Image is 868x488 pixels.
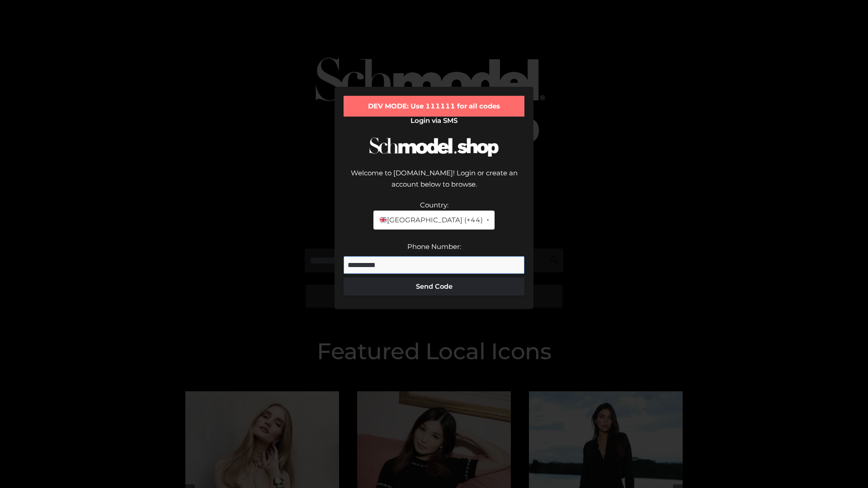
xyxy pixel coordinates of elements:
[366,129,502,165] img: Schmodel Logo
[420,201,448,209] label: Country:
[407,242,461,251] label: Phone Number:
[344,117,524,125] h2: Login via SMS
[380,216,387,223] img: 🇬🇧
[344,167,524,199] div: Welcome to [DOMAIN_NAME]! Login or create an account below to browse.
[379,214,482,226] span: [GEOGRAPHIC_DATA] (+44)
[344,96,524,117] div: DEV MODE: Use 111111 for all codes
[344,277,524,296] button: Send Code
